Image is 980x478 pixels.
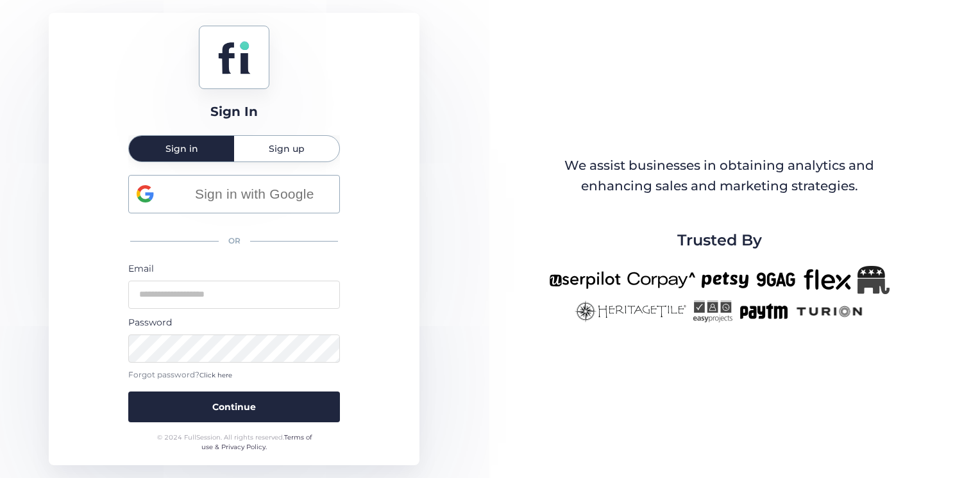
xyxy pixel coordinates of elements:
img: paytm-new.png [739,301,788,322]
div: Forgot password? [128,369,340,381]
div: Email [128,261,340,276]
img: flex-new.png [804,266,851,294]
img: 9gag-new.png [755,266,797,294]
img: userpilot-new.png [549,266,621,294]
div: We assist businesses in obtaining analytics and enhancing sales and marketing strategies. [550,156,889,196]
img: easyprojects-new.png [693,301,732,322]
div: © 2024 FullSession. All rights reserved. [151,433,317,452]
a: Terms of use & Privacy Policy. [201,433,312,452]
img: petsy-new.png [702,266,748,294]
img: turion-new.png [795,301,865,322]
span: Sign in with Google [177,183,332,204]
span: Sign in [165,144,198,153]
button: Continue [128,391,340,422]
div: Password [128,315,340,329]
span: Trusted By [677,228,762,252]
div: OR [128,227,340,255]
span: Continue [212,400,256,414]
div: Sign In [210,102,258,122]
span: Click here [199,371,232,379]
img: Republicanlogo-bw.png [857,266,890,294]
span: Sign up [269,144,305,153]
img: corpay-new.png [627,266,695,294]
img: heritagetile-new.png [575,301,686,322]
